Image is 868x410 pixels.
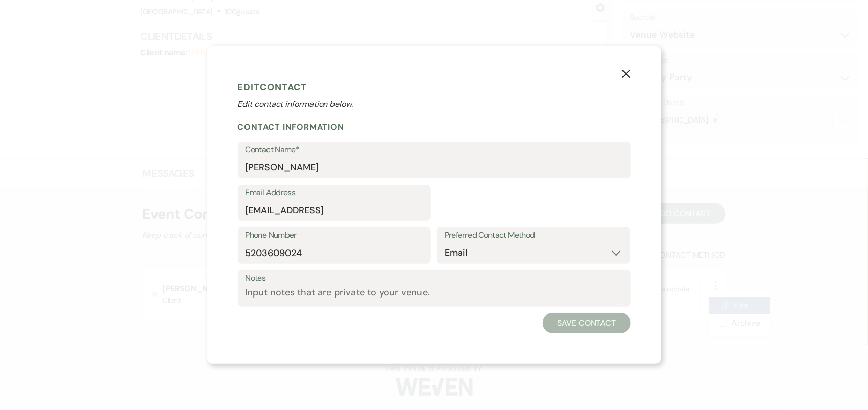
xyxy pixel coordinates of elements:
input: First and Last Name [246,157,623,177]
label: Notes [246,271,623,286]
button: Save Contact [543,313,630,333]
h2: Contact Information [238,122,631,132]
label: Preferred Contact Method [444,228,622,243]
h1: Edit Contact [238,80,631,95]
label: Email Address [246,186,424,200]
p: Edit contact information below. [238,98,631,110]
label: Contact Name* [246,143,623,157]
label: Phone Number [246,228,424,243]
